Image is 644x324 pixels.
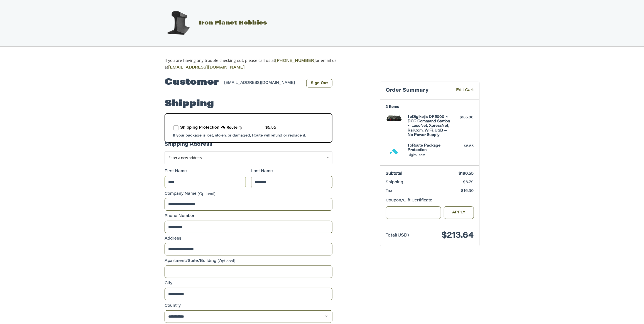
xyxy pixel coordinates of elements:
legend: Shipping Address [165,141,212,151]
span: If your package is lost, stolen, or damaged, Route will refund or replace it. [173,134,306,137]
label: Company Name [165,191,332,197]
a: [PHONE_NUMBER] [275,59,316,63]
small: (Optional) [217,259,235,263]
span: Shipping Protection [180,126,219,130]
a: Iron Planet Hobbies [159,20,267,26]
span: $213.64 [442,232,474,240]
span: Iron Planet Hobbies [199,20,267,26]
h3: Order Summary [386,87,448,94]
label: Phone Number [165,213,332,219]
div: $5.55 [452,143,474,149]
h4: 1 x Digikeijs DR5000 ~ DCC Command Station ~ LocoNet, XpressNet, RailCom, WiFi, USB ~ No Power Su... [408,115,450,137]
label: First Name [165,169,246,174]
h2: Customer [165,77,219,88]
a: Enter or select a different address [165,151,332,164]
span: Subtotal [386,172,403,176]
div: [EMAIL_ADDRESS][DOMAIN_NAME] [224,80,301,87]
a: [EMAIL_ADDRESS][DOMAIN_NAME] [168,66,245,70]
a: Edit Cart [448,87,474,94]
h2: Shipping [165,98,214,109]
div: $5.55 [265,125,276,131]
span: Enter a new address [168,155,202,160]
small: (Optional) [198,192,216,196]
span: Shipping [386,181,403,184]
p: If you are having any trouble checking out, please call us at or email us at [165,57,354,71]
span: $190.55 [459,172,474,176]
li: Digital Item [408,153,450,158]
button: Apply [444,206,474,219]
label: Country [165,303,332,309]
div: $185.00 [452,115,474,120]
img: Iron Planet Hobbies [164,9,192,37]
div: Coupon/Gift Certificate [386,198,474,204]
div: route shipping protection selector element [173,122,324,134]
span: Learn more [239,126,242,130]
span: $16.30 [461,189,474,193]
h4: 1 x Route Package Protection [408,143,450,153]
label: Apartment/Suite/Building [165,258,332,264]
span: $6.79 [463,181,474,184]
button: Sign Out [306,79,332,87]
span: Total (USD) [386,233,409,238]
label: Address [165,236,332,242]
input: Gift Certificate or Coupon Code [386,206,441,219]
span: Tax [386,189,393,193]
h3: 2 Items [386,105,474,109]
label: City [165,281,332,286]
label: Last Name [251,169,332,174]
